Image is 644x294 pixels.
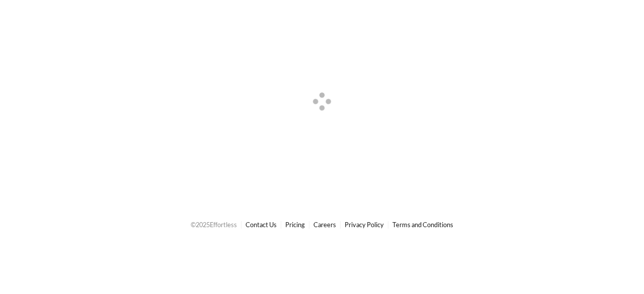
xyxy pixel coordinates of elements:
a: Contact Us [246,221,277,229]
a: Pricing [285,221,305,229]
span: © 2025 Effortless [191,221,237,229]
a: Careers [313,221,336,229]
a: Privacy Policy [345,221,384,229]
a: Terms and Conditions [392,221,453,229]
